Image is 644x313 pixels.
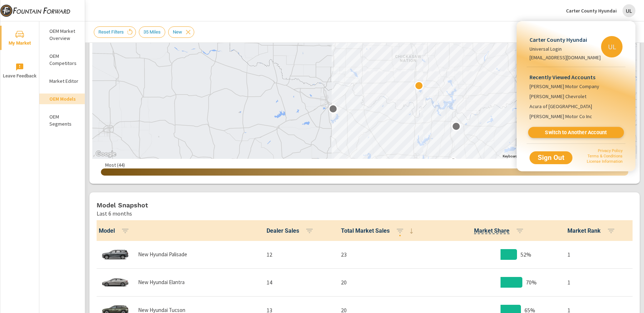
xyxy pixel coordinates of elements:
[532,129,620,136] span: Switch to Another Account
[530,113,592,120] span: [PERSON_NAME] Motor Co Inc
[530,93,586,100] span: [PERSON_NAME] Chevrolet
[535,155,567,161] span: Sign Out
[530,45,601,52] p: Universal Login
[587,159,623,164] a: License Information
[587,154,623,158] a: Terms & Conditions
[530,54,601,61] p: [EMAIL_ADDRESS][DOMAIN_NAME]
[528,127,624,138] a: Switch to Another Account
[530,151,572,164] button: Sign Out
[530,103,592,110] span: Acura of [GEOGRAPHIC_DATA]
[530,83,599,90] span: [PERSON_NAME] Motor Company
[601,36,623,57] div: UL
[530,73,623,81] p: Recently Viewed Accounts
[598,148,623,153] a: Privacy Policy
[530,35,601,44] p: Carter County Hyundai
